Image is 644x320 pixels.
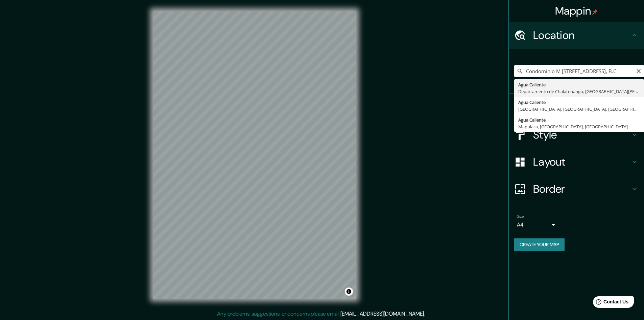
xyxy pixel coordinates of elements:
img: pin-icon.png [592,9,598,15]
div: . [426,310,427,318]
div: Layout [509,148,644,175]
div: Agua Caliente [518,116,640,123]
div: . [425,310,426,318]
h4: Style [533,128,630,142]
p: Any problems, suggestions, or concerns please email . [217,310,425,318]
input: Pick your city or area [514,65,644,77]
a: [EMAIL_ADDRESS][DOMAIN_NAME] [340,310,424,317]
h4: Location [533,28,630,42]
iframe: Help widget launcher [584,294,637,313]
button: Toggle attribution [345,287,353,296]
div: [GEOGRAPHIC_DATA], [GEOGRAPHIC_DATA], [GEOGRAPHIC_DATA] [518,106,640,112]
button: Create your map [514,238,565,251]
button: Clear [636,67,641,74]
div: Agua Caliente [518,99,640,106]
div: Style [509,121,644,148]
div: Departamento de Chalatenango, [GEOGRAPHIC_DATA][PERSON_NAME] [518,88,640,95]
h4: Mappin [555,4,598,18]
div: Border [509,175,644,202]
h4: Layout [533,155,630,169]
h4: Border [533,182,630,196]
div: Agua Caliente [518,81,640,88]
div: Mapulaca, [GEOGRAPHIC_DATA], [GEOGRAPHIC_DATA] [518,123,640,130]
div: A4 [517,219,557,230]
div: Location [509,22,644,49]
canvas: Map [153,11,356,299]
label: Size [517,214,524,219]
div: Pins [509,94,644,121]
